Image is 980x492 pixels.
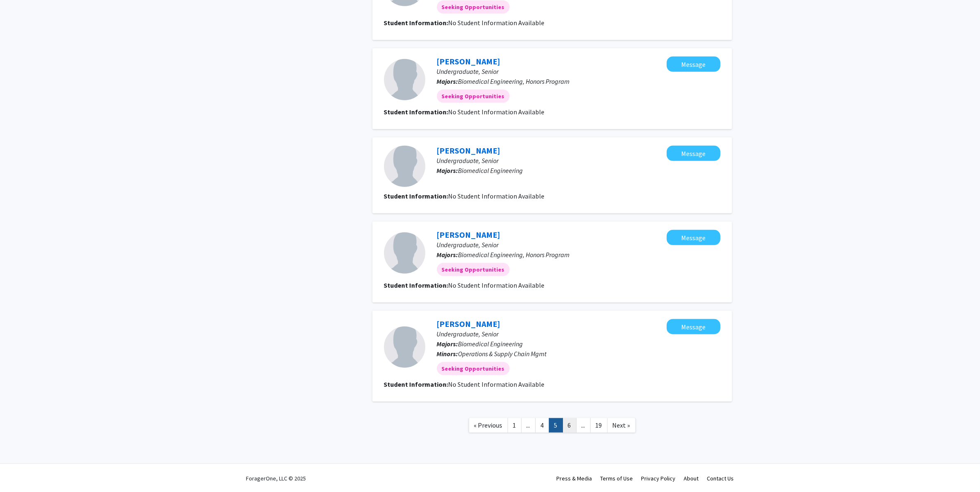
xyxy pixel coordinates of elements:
span: Undergraduate, Senior [437,241,499,249]
button: Message Andrew Duong [667,57,720,72]
a: [PERSON_NAME] [437,319,501,329]
span: Undergraduate, Senior [437,156,499,165]
span: Biomedical Engineering [458,166,523,175]
b: Minors: [437,350,458,358]
a: Previous [469,418,508,433]
span: No Student Information Available [448,281,545,289]
span: No Student Information Available [448,19,545,27]
span: Biomedical Engineering, Honors Program [458,77,570,85]
a: 6 [563,418,577,433]
b: Student Information: [384,192,448,200]
b: Majors: [437,251,458,259]
button: Message Johan Vasquez Fernandez [667,146,720,161]
span: No Student Information Available [448,192,545,200]
button: Message Karthik Reddy [667,319,720,334]
b: Student Information: [384,108,448,116]
a: Press & Media [557,475,592,482]
b: Majors: [437,340,458,348]
span: Undergraduate, Senior [437,67,499,76]
span: No Student Information Available [448,108,545,116]
button: Message Lorelei Booth [667,230,720,245]
mat-chip: Seeking Opportunities [437,263,510,276]
span: Undergraduate, Senior [437,330,499,338]
b: Student Information: [384,281,448,289]
mat-chip: Seeking Opportunities [437,362,510,375]
a: [PERSON_NAME] [437,229,501,240]
b: Student Information: [384,380,448,388]
a: Contact Us [707,475,734,482]
span: Operations & Supply Chain Mgmt [458,350,547,358]
a: Next [607,418,636,433]
a: Terms of Use [601,475,633,482]
b: Student Information: [384,19,448,27]
span: No Student Information Available [448,380,545,388]
a: 1 [508,418,522,433]
a: [PERSON_NAME] [437,56,501,66]
a: 19 [590,418,608,433]
nav: Page navigation [372,410,732,443]
b: Majors: [437,166,458,175]
a: About [684,475,699,482]
b: Majors: [437,77,458,85]
a: Privacy Policy [641,475,676,482]
a: [PERSON_NAME] [437,145,501,156]
span: ... [527,421,530,429]
span: Next » [613,421,630,429]
iframe: Chat [6,455,35,486]
mat-chip: Seeking Opportunities [437,90,510,103]
span: Biomedical Engineering, Honors Program [458,251,570,259]
a: 5 [549,418,563,433]
mat-chip: Seeking Opportunities [437,0,510,14]
span: Biomedical Engineering [458,340,523,348]
span: « Previous [474,421,503,429]
a: 4 [535,418,549,433]
span: ... [582,421,585,429]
